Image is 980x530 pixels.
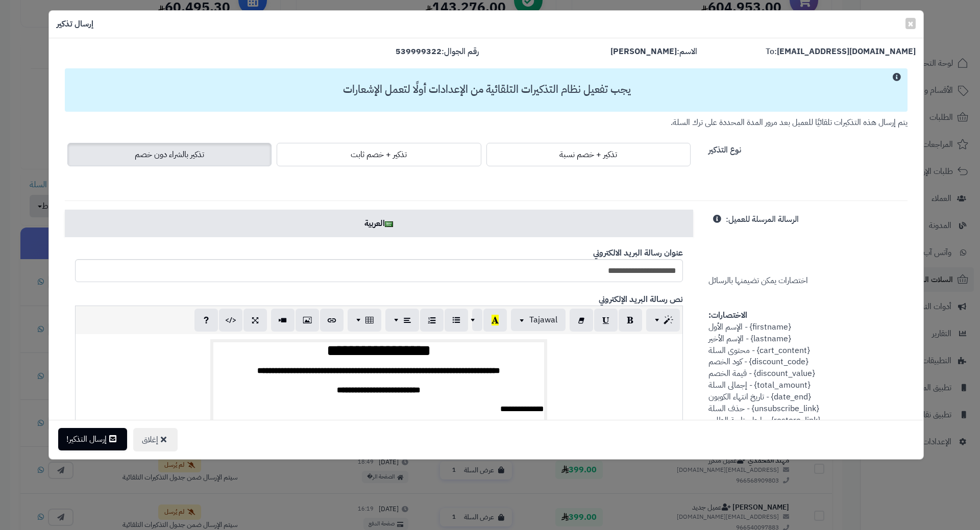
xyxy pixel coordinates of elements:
small: يتم إرسال هذه التذكيرات تلقائيًا للعميل بعد مرور المدة المحددة على ترك السلة. [671,116,908,129]
span: تذكير + خصم نسبة [559,148,617,161]
span: تذكير + خصم ثابت [351,148,407,161]
b: عنوان رسالة البريد الالكتروني [593,247,683,259]
label: الاسم: [610,46,697,58]
a: العربية [65,210,693,237]
h3: يجب تفعيل نظام التذكيرات التلقائية من الإعدادات أولًا لتعمل الإشعارات [70,84,903,95]
label: الرسالة المرسلة للعميل: [726,210,799,225]
label: To: [766,46,916,58]
strong: [PERSON_NAME] [610,45,677,58]
strong: [EMAIL_ADDRESS][DOMAIN_NAME] [777,45,916,58]
span: Tajawal [529,314,557,326]
span: تذكير بالشراء دون خصم [135,148,204,161]
b: نص رسالة البريد الإلكتروني [599,293,683,306]
label: نوع التذكير [708,140,741,156]
strong: 539999322 [396,45,442,58]
span: اختصارات يمكن تضيمنها بالرسائل {firstname} - الإسم الأول {lastname} - الإسم الأخير {cart_content}... [708,213,820,426]
h4: إرسال تذكير [57,18,93,30]
button: إغلاق [133,428,178,451]
strong: الاختصارات: [708,309,747,321]
button: إرسال التذكير! [58,428,127,450]
span: × [908,16,914,31]
label: رقم الجوال: [396,46,479,58]
img: ar.png [385,221,393,227]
